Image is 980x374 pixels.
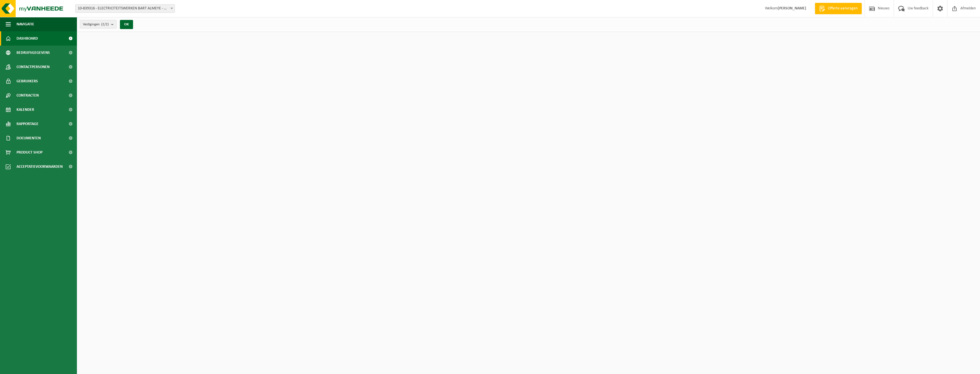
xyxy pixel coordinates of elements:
[17,103,34,117] span: Kalender
[778,6,806,11] strong: [PERSON_NAME]
[17,74,38,88] span: Gebruikers
[826,6,859,11] span: Offerte aanvragen
[75,4,175,13] span: 10-839316 - ELECTRICITEITSWERKEN BART ALMEYE - DEINZE
[17,131,41,145] span: Documenten
[17,17,34,31] span: Navigatie
[17,160,63,174] span: Acceptatievoorwaarden
[17,60,50,74] span: Contactpersonen
[101,23,109,26] count: (2/2)
[17,31,38,46] span: Dashboard
[815,3,862,14] a: Offerte aanvragen
[17,145,42,160] span: Product Shop
[17,46,50,60] span: Bedrijfsgegevens
[17,88,39,103] span: Contracten
[120,20,133,29] button: OK
[83,20,109,29] span: Vestigingen
[75,5,175,13] span: 10-839316 - ELECTRICITEITSWERKEN BART ALMEYE - DEINZE
[17,117,38,131] span: Rapportage
[80,20,117,28] button: Vestigingen(2/2)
